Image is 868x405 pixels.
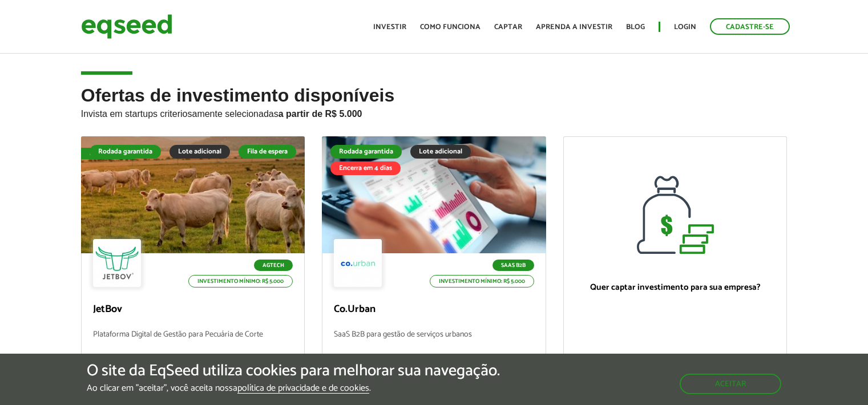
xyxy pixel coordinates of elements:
a: Como funciona [420,23,481,31]
p: Plataforma Digital de Gestão para Pecuária de Corte [93,330,293,355]
h5: O site da EqSeed utiliza cookies para melhorar sua navegação. [87,362,500,380]
a: Blog [626,23,645,31]
div: Lote adicional [410,145,471,159]
a: Cadastre-se [710,18,790,35]
p: Co.Urban [334,303,534,316]
p: SaaS B2B para gestão de serviços urbanos [334,330,534,355]
p: Investimento mínimo: R$ 5.000 [430,275,534,287]
a: Aprenda a investir [536,23,612,31]
p: JetBov [93,303,293,316]
div: Lote adicional [169,145,230,159]
p: Investimento mínimo: R$ 5.000 [188,275,293,287]
p: Ao clicar em "aceitar", você aceita nossa . [87,383,500,394]
a: política de privacidade e de cookies [237,384,369,394]
div: Rodada garantida [330,145,402,159]
a: Login [674,23,696,31]
h2: Ofertas de investimento disponíveis [81,86,788,136]
div: Encerra em 4 dias [330,161,401,175]
p: Quer captar investimento para sua empresa? [575,282,776,293]
button: Aceitar [680,374,781,394]
img: EqSeed [81,11,172,42]
a: Captar [494,23,522,31]
div: Fila de espera [239,145,296,159]
div: Fila de espera [81,148,140,159]
p: Invista em startups criteriosamente selecionadas [81,106,788,119]
div: Rodada garantida [90,145,161,159]
a: Investir [373,23,406,31]
strong: a partir de R$ 5.000 [278,109,362,119]
p: Agtech [254,260,293,271]
p: SaaS B2B [492,260,534,271]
